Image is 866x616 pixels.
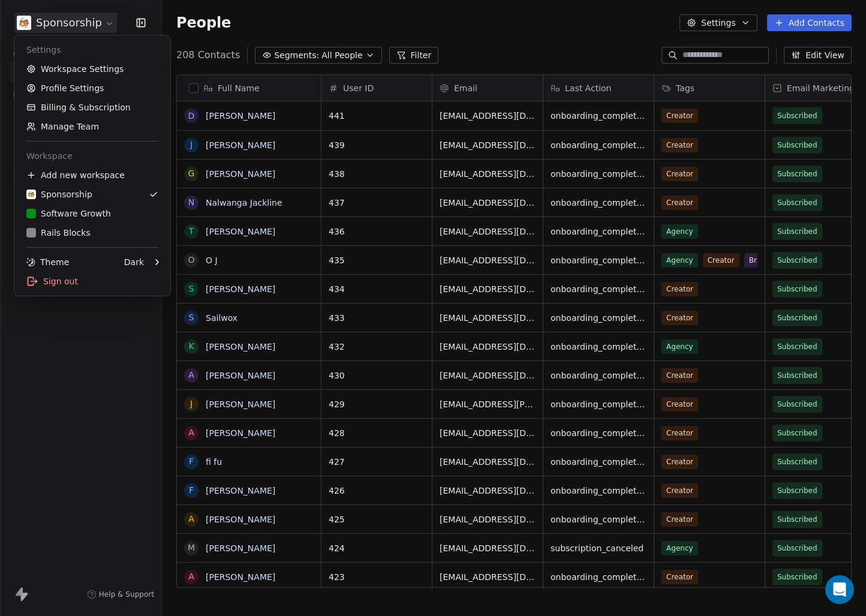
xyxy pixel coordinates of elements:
div: Dark [124,256,144,268]
div: Sponsorship [26,188,92,200]
a: Workspace Settings [19,59,166,79]
a: Billing & Subscription [19,98,166,117]
div: Add new workspace [19,166,166,185]
a: Manage Team [19,117,166,136]
div: Workspace [19,146,166,166]
div: Software Growth [26,208,111,220]
img: logo-white-bg.png [26,190,36,199]
div: Theme [26,256,69,268]
div: Settings [19,40,166,59]
div: Rails Blocks [26,227,91,239]
a: Profile Settings [19,79,166,98]
div: Sign out [19,272,166,291]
